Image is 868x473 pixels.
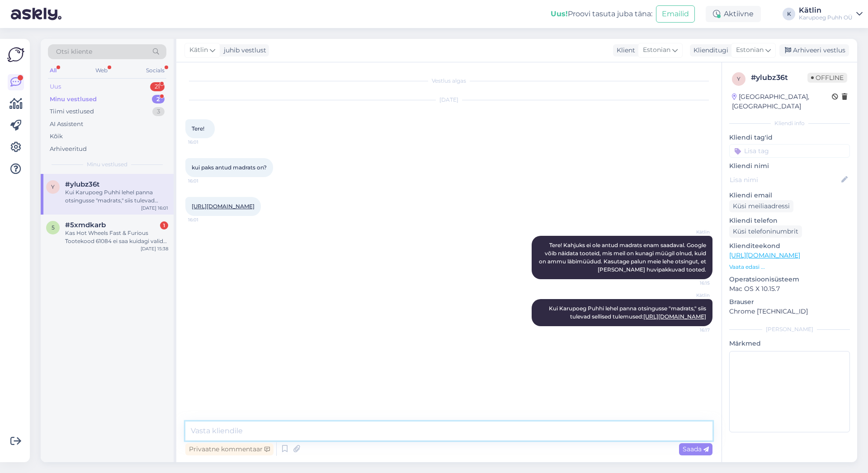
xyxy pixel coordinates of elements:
a: [URL][DOMAIN_NAME] [643,313,706,320]
div: AI Assistent [50,120,83,129]
span: Kui Karupoeg Puhhi lehel panna otsingusse "madrats," siis tulevad sellised tulemused: [549,305,708,320]
p: Vaata edasi ... [729,263,850,271]
b: Uus! [551,9,568,18]
span: 16:01 [188,139,222,145]
p: Kliendi email [729,191,850,200]
span: Otsi kliente [56,47,92,56]
span: Estonian [643,45,670,55]
span: 16:17 [676,327,710,333]
p: Brauser [729,297,850,307]
span: Kätlin [676,229,710,235]
a: [URL][DOMAIN_NAME] [192,203,255,210]
div: [DATE] 15:38 [141,245,168,252]
div: Klienditugi [690,46,728,55]
img: Askly Logo [7,46,24,63]
button: Emailid [656,5,695,23]
div: [PERSON_NAME] [729,325,850,333]
div: Kõik [50,132,63,141]
p: Mac OS X 10.15.7 [729,284,850,294]
div: Kas Hot Wheels Fast & Furious Tootekood 61084 ei saa kuidagi valida, Millist mudelautot tahaks? (... [65,229,168,245]
div: Privaatne kommentaar [185,443,274,455]
div: juhib vestlust [220,46,266,55]
span: #5xmdkarb [65,221,106,229]
div: [GEOGRAPHIC_DATA], [GEOGRAPHIC_DATA] [732,92,832,111]
p: Märkmed [729,339,850,348]
p: Chrome [TECHNICAL_ID] [729,307,850,316]
div: Küsi telefoninumbrit [729,225,802,238]
input: Lisa tag [729,144,850,158]
p: Operatsioonisüsteem [729,275,850,284]
p: Kliendi nimi [729,161,850,171]
div: Proovi tasuta juba täna: [551,9,652,19]
p: Kliendi telefon [729,216,850,225]
span: 5 [52,224,55,231]
div: Arhiveeritud [50,145,87,154]
div: Kui Karupoeg Puhhi lehel panna otsingusse "madrats," siis tulevad sellised tulemused: [URL][DOMAI... [65,188,168,205]
div: 3 [152,107,165,116]
div: # ylubz36t [751,72,807,83]
span: Tere! Kahjuks ei ole antud madrats enam saadaval. Google võib näidata tooteid, mis meil on kunagi... [539,242,708,273]
div: 2 [152,95,165,104]
p: Kliendi tag'id [729,133,850,142]
div: [DATE] 16:01 [141,205,168,211]
span: 16:01 [188,216,222,223]
span: kui paks antud madrats on? [192,164,267,171]
div: Küsi meiliaadressi [729,200,793,212]
div: Klient [613,46,635,55]
div: Web [94,65,109,76]
span: 16:15 [676,280,710,286]
div: 1 [160,221,168,229]
div: Kätlin [799,7,853,14]
span: Kätlin [189,45,208,55]
div: All [48,65,58,76]
div: Kliendi info [729,119,850,127]
span: 16:01 [188,178,222,184]
div: Aktiivne [706,6,761,22]
span: Tere! [192,125,204,132]
div: Tiimi vestlused [50,107,94,116]
div: Karupoeg Puhh OÜ [799,14,853,21]
input: Lisa nimi [730,175,840,185]
span: Kätlin [676,292,710,299]
div: 21 [150,82,165,91]
div: Uus [50,82,61,91]
span: Saada [683,445,709,453]
div: K [783,8,795,20]
span: Offline [807,73,847,83]
span: y [737,75,741,82]
a: KätlinKarupoeg Puhh OÜ [799,7,863,21]
div: Arhiveeri vestlus [779,44,849,56]
p: Klienditeekond [729,241,850,251]
span: y [51,183,55,190]
span: Minu vestlused [87,160,127,169]
a: [URL][DOMAIN_NAME] [729,251,800,259]
div: Vestlus algas [185,77,712,85]
div: Socials [144,65,166,76]
span: #ylubz36t [65,180,99,188]
span: Estonian [736,45,764,55]
div: Minu vestlused [50,95,97,104]
div: [DATE] [185,96,712,104]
